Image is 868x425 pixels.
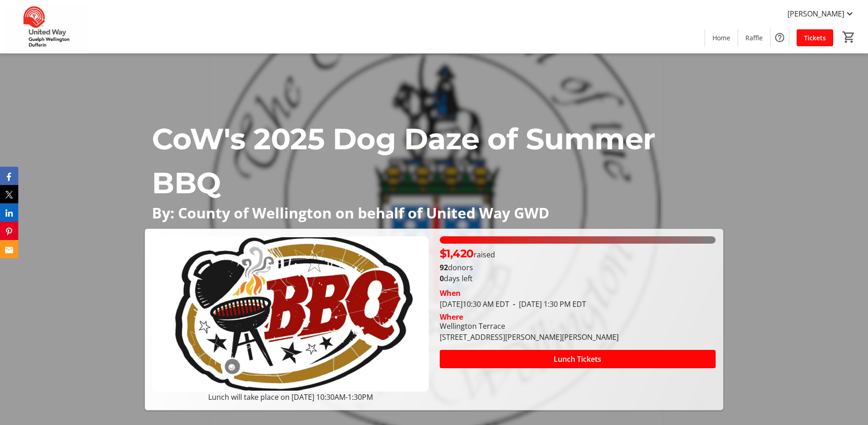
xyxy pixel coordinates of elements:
[440,273,716,284] p: days left
[440,313,463,321] div: Where
[509,299,586,309] span: [DATE] 1:30 PM EDT
[440,245,495,262] p: raised
[152,205,716,221] p: By: County of Wellington on behalf of United Way GWD
[152,392,428,403] p: Lunch will take place on [DATE] 10:30AM-1:30PM
[745,33,763,43] span: Raffle
[771,28,789,47] button: Help
[509,299,519,309] span: -
[841,29,857,45] button: Cart
[440,273,444,283] span: 0
[705,29,738,46] a: Home
[780,6,863,21] button: [PERSON_NAME]
[554,354,601,365] span: Lunch Tickets
[440,332,619,343] div: [STREET_ADDRESS][PERSON_NAME][PERSON_NAME]
[152,236,428,392] img: Campaign CTA Media Photo
[440,288,461,299] div: When
[440,321,619,332] div: Wellington Terrace
[440,247,474,260] span: $1,420
[440,299,509,309] span: [DATE] 10:30 AM EDT
[152,117,716,205] p: CoW's 2025 Dog Daze of Summer BBQ
[440,262,448,272] b: 92
[5,4,87,49] img: United Way Guelph Wellington Dufferin's Logo
[440,350,716,368] button: Lunch Tickets
[712,33,730,43] span: Home
[440,262,716,273] p: donors
[738,29,770,46] a: Raffle
[440,236,716,244] div: 100% of fundraising goal reached
[787,8,844,19] span: [PERSON_NAME]
[797,29,833,46] a: Tickets
[804,33,826,43] span: Tickets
